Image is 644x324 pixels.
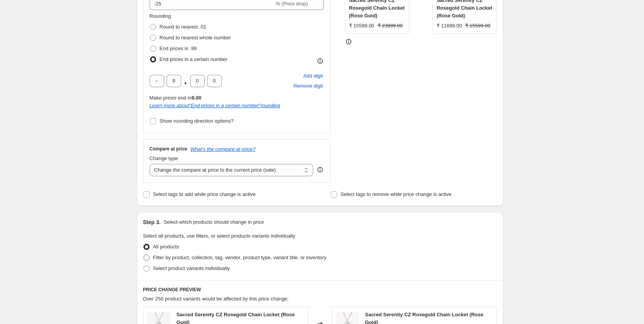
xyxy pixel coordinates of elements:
b: 9.00 [192,95,201,101]
button: What's the compare at price? [191,146,256,152]
button: Add placeholder [302,71,324,81]
span: End prices in a certain number [160,56,228,62]
input: ﹡ [167,75,181,87]
span: Rounding [150,13,171,19]
span: Filter by product, collection, tag, vendor, product type, variant title, or inventory [153,255,327,260]
span: Make prices end in [150,95,201,101]
input: ﹡ [150,75,164,87]
input: ﹡ [190,75,205,87]
span: Remove digit [293,82,323,90]
span: Select tags to add while price change is active [153,191,256,197]
a: Learn more about"End prices in a certain number"rounding [150,103,280,108]
span: Show rounding direction options? [160,118,234,124]
span: % (Price drop) [276,1,308,7]
h6: PRICE CHANGE PREVIEW [143,287,497,293]
span: . [184,75,188,87]
span: Select all products, use filters, or select products variants individually [143,233,295,239]
span: Select product variants individually [153,265,230,271]
input: ﹡ [207,75,222,87]
p: Select which products should change in price [164,218,264,226]
span: ₹ 11699.00 [437,23,462,29]
span: Change type [150,155,178,161]
div: help [316,166,324,174]
span: Select tags to remove while price change is active [341,191,452,197]
h2: Step 3. [143,218,161,226]
span: Round to nearest .01 [160,24,206,30]
span: ₹ 15599.00 [465,23,491,29]
span: ₹ 15599.00 [349,23,374,29]
span: ₹ 23999.00 [378,23,403,29]
button: Remove placeholder [292,81,324,91]
span: Add digit [303,72,323,80]
span: Round to nearest whole number [160,35,231,40]
span: End prices in .99 [160,46,197,51]
i: Learn more about " End prices in a certain number " rounding [150,103,280,108]
span: Over 250 product variants would be affected by this price change: [143,296,289,302]
span: All products [153,244,179,250]
h3: Compare at price [150,146,187,152]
